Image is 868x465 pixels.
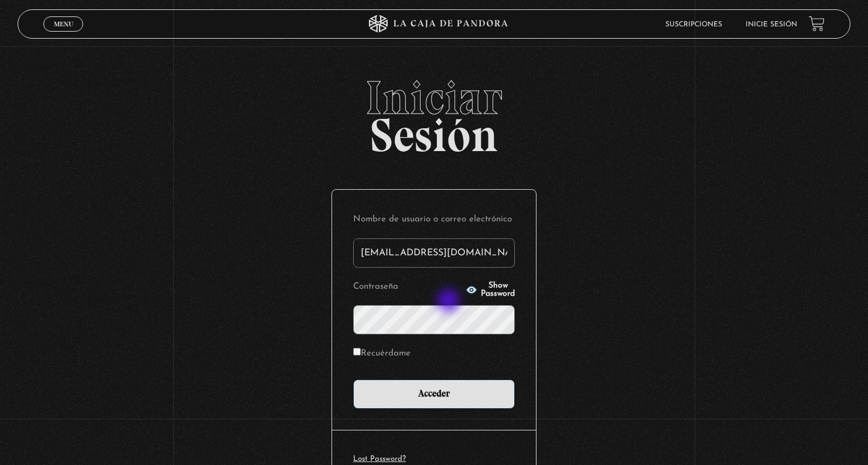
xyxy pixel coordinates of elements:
[353,348,361,355] input: Recuérdame
[809,16,825,32] a: View your shopping cart
[353,345,411,363] label: Recuérdame
[353,455,406,463] a: Lost Password?
[481,282,515,298] span: Show Password
[353,211,515,229] label: Nombre de usuario o correo electrónico
[18,74,851,121] span: Iniciar
[18,74,851,149] h2: Sesión
[353,379,515,409] input: Acceder
[353,278,462,296] label: Contraseña
[50,30,77,39] span: Cerrar
[466,282,515,298] button: Show Password
[746,21,797,28] a: Inicie sesión
[54,20,73,28] span: Menu
[665,21,722,28] a: Suscripciones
